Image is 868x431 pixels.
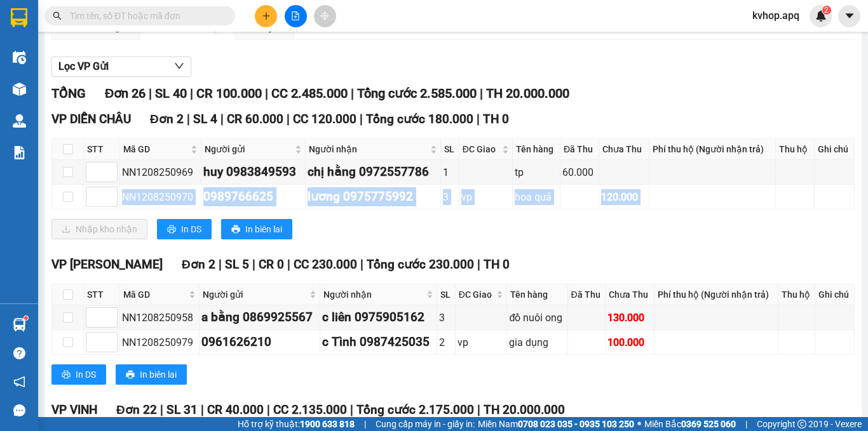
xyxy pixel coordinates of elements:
div: chị hằng 0972557786 [308,162,438,182]
span: In biên lai [245,222,282,236]
span: printer [126,370,135,380]
th: STT [84,284,120,305]
span: In DS [76,368,96,381]
span: Mã GD [123,142,188,156]
div: c Tình 0987425035 [322,333,435,352]
strong: CHUYỂN PHÁT NHANH AN PHÚ QUÝ [51,10,143,51]
span: | [149,86,152,101]
span: Miền Nam [478,417,634,431]
img: warehouse-icon [13,318,26,331]
button: printerIn DS [157,219,212,239]
span: Mã GD [123,288,186,302]
th: Phí thu hộ (Người nhận trả) [654,284,778,305]
span: Tổng cước 2.585.000 [357,86,477,101]
span: Người gửi [205,142,292,156]
span: CC 2.135.000 [273,402,347,417]
span: Đơn 2 [150,112,184,126]
img: logo [7,44,41,107]
span: VP DIỄN CHÂU [51,112,131,126]
span: | [745,417,747,431]
button: Lọc VP Gửi [51,56,191,77]
span: caret-down [844,10,855,22]
span: | [190,86,193,101]
span: CR 0 [259,257,284,272]
div: a bằng 0869925567 [201,308,318,327]
span: | [360,112,363,126]
span: Đơn 26 [105,86,146,101]
span: | [187,112,190,126]
th: Thu hộ [776,139,814,160]
span: CC 2.485.000 [271,86,348,101]
button: aim [314,5,336,27]
span: SL 31 [166,402,198,417]
span: printer [62,370,71,380]
span: Đơn 2 [182,257,215,272]
span: copyright [797,420,806,428]
span: VP VINH [51,402,97,417]
div: đồ nuôi ong [509,310,565,326]
span: message [13,404,25,416]
span: plus [262,11,271,20]
div: c liên 0975905162 [322,308,435,327]
strong: PHIẾU GỬI HÀNG [46,90,149,103]
span: In biên lai [140,368,177,381]
th: SL [441,139,459,160]
span: Miền Bắc [644,417,736,431]
span: | [160,402,163,417]
span: TH 20.000.000 [484,402,565,417]
th: SL [437,284,455,305]
span: Tổng cước 230.000 [367,257,474,272]
span: Người gửi [203,288,308,302]
div: 0961626210 [201,333,318,352]
span: Người nhận [323,288,424,302]
button: printerIn DS [51,364,106,385]
span: | [364,417,366,431]
span: TH 0 [484,257,510,272]
span: TH 20.000.000 [486,86,569,101]
div: NN1208250979 [122,335,197,350]
span: VP [PERSON_NAME] [51,257,163,272]
div: 3 [439,310,452,326]
span: | [219,257,222,272]
span: | [267,402,270,417]
span: | [351,86,354,101]
span: Lọc VP Gửi [58,58,109,74]
button: downloadNhập kho nhận [51,219,147,239]
span: [GEOGRAPHIC_DATA], [GEOGRAPHIC_DATA] ↔ [GEOGRAPHIC_DATA] [44,54,148,87]
div: 120.000 [601,189,646,205]
span: | [287,112,290,126]
span: SL 40 [155,86,187,101]
strong: 0369 525 060 [681,419,736,429]
span: | [477,257,480,272]
span: printer [167,225,176,235]
span: TỔNG [51,86,86,101]
img: solution-icon [13,146,26,159]
span: Cung cấp máy in - giấy in: [376,417,475,431]
span: ĐC Giao [463,142,499,156]
span: printer [231,225,240,235]
div: 0989766625 [203,187,303,206]
th: Tên hàng [507,284,567,305]
div: tp [515,164,558,180]
th: Ghi chú [815,284,855,305]
th: Đã Thu [568,284,606,305]
div: 1 [443,164,457,180]
span: Tổng cước 180.000 [366,112,473,126]
div: lương 0975775992 [308,187,438,206]
span: file-add [291,11,300,20]
div: 3 [443,189,457,205]
div: vp [461,189,510,205]
td: NN1208250969 [120,160,201,185]
div: vp [458,335,505,350]
span: DC1208251141 [154,81,229,95]
span: Đơn 22 [116,402,157,417]
span: search [53,11,62,20]
img: warehouse-icon [13,83,26,96]
span: down [174,61,184,71]
button: printerIn biên lai [221,219,292,239]
sup: 2 [822,6,831,15]
div: NN1208250970 [122,189,199,205]
span: | [477,402,480,417]
td: NN1208250979 [120,330,200,355]
th: Phí thu hộ (Người nhận trả) [649,139,776,160]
